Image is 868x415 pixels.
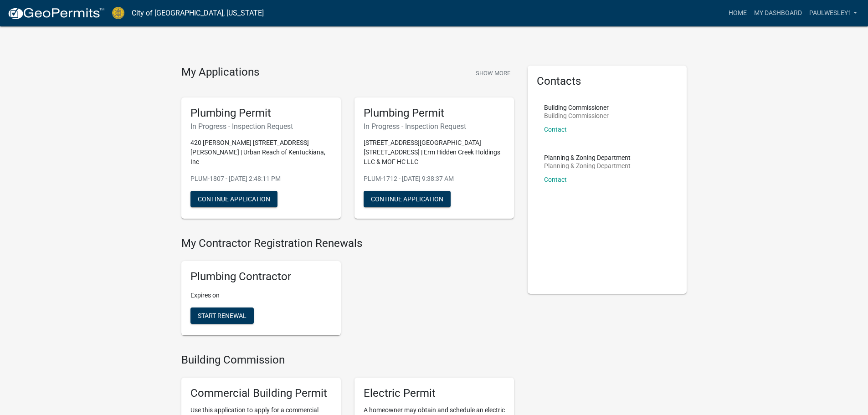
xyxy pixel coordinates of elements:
[544,113,609,119] p: Building Commissioner
[190,138,332,167] p: 420 [PERSON_NAME] [STREET_ADDRESS][PERSON_NAME] | Urban Reach of Kentuckiana, Inc
[750,5,806,22] a: My Dashboard
[472,66,514,81] button: Show More
[364,138,505,167] p: [STREET_ADDRESS][GEOGRAPHIC_DATA][STREET_ADDRESS] | Erm Hidden Creek Holdings LLC & MOF HC LLC
[544,104,609,111] p: Building Commissioner
[364,174,505,184] p: PLUM-1712 - [DATE] 9:38:37 AM
[544,126,567,133] a: Contact
[544,163,631,169] p: Planning & Zoning Department
[544,154,631,161] p: Planning & Zoning Department
[132,5,264,21] a: City of [GEOGRAPHIC_DATA], [US_STATE]
[190,270,332,283] h5: Plumbing Contractor
[190,387,332,400] h5: Commercial Building Permit
[190,307,254,324] button: Start Renewal
[181,66,259,79] h4: My Applications
[364,191,451,207] button: Continue Application
[190,122,332,131] h6: In Progress - Inspection Request
[364,387,505,400] h5: Electric Permit
[198,312,247,319] span: Start Renewal
[364,122,505,131] h6: In Progress - Inspection Request
[112,7,124,19] img: City of Jeffersonville, Indiana
[190,191,277,207] button: Continue Application
[181,354,514,367] h4: Building Commission
[806,5,861,22] a: PaulWesley1
[190,107,332,120] h5: Plumbing Permit
[725,5,750,22] a: Home
[181,237,514,250] h4: My Contractor Registration Renewals
[544,176,567,183] a: Contact
[364,107,505,120] h5: Plumbing Permit
[190,291,332,300] p: Expires on
[181,237,514,343] wm-registration-list-section: My Contractor Registration Renewals
[190,174,332,184] p: PLUM-1807 - [DATE] 2:48:11 PM
[537,75,678,88] h5: Contacts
